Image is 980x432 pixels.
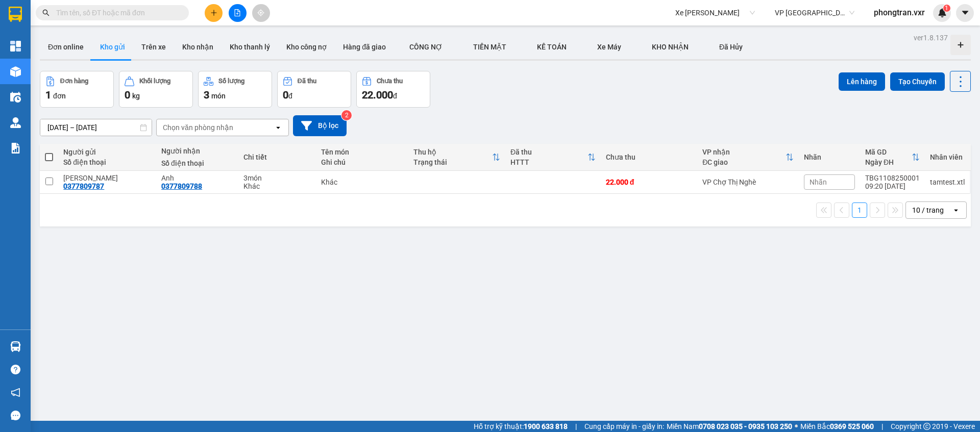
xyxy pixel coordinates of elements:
div: 3 món [243,174,311,182]
span: Đã Hủy [719,43,743,51]
div: Khối lượng [139,78,170,85]
strong: 0708 023 035 - 0935 103 250 [699,422,792,430]
div: Anh [161,174,233,182]
div: Đã thu [510,148,587,156]
div: Chưa thu [606,153,693,161]
button: Số lượng3món [198,71,272,108]
div: Thu hộ [413,148,492,156]
strong: 0369 525 060 [830,422,874,430]
div: Người gửi [63,148,151,156]
button: Kho nhận [174,35,222,59]
div: Tên món [321,148,403,156]
div: VP nhận [702,148,786,156]
span: phongtran.vxr [866,6,933,19]
div: Minh Tâm [63,174,151,182]
span: plus [210,9,217,16]
strong: 1900 633 818 [524,422,568,430]
span: VP Hải Phòng [775,5,854,20]
span: caret-down [961,8,970,17]
button: 1 [852,202,867,218]
button: file-add [229,4,247,22]
span: question-circle [11,365,20,374]
span: 0 [283,89,288,101]
img: icon-new-feature [938,8,947,17]
div: VP Chợ Thị Nghè [702,178,794,186]
button: Lên hàng [839,72,885,91]
span: Xe Ty Le [675,5,755,20]
span: KHO NHẬN [652,43,689,51]
span: 0 [125,89,130,101]
span: 1 [45,89,51,101]
div: Chưa thu [377,78,403,85]
img: warehouse-icon [10,66,21,77]
div: Khác [243,182,311,190]
button: Kho công nợ [278,35,335,59]
span: đơn [53,92,66,100]
button: Đã thu0đ [277,71,351,108]
img: logo-vxr [9,7,22,22]
div: Ghi chú [321,158,403,166]
th: Toggle SortBy [697,144,799,171]
span: đ [393,92,397,100]
div: Người nhận [161,147,233,155]
div: 0377809787 [63,182,104,190]
button: Khối lượng0kg [119,71,193,108]
span: món [211,92,226,100]
button: Bộ lọc [293,115,347,136]
span: đ [288,92,292,100]
div: 0377809788 [161,182,202,190]
button: caret-down [956,4,974,22]
button: Tạo Chuyến [890,72,945,91]
div: Mã GD [865,148,912,156]
span: 3 [204,89,209,101]
span: aim [257,9,264,16]
img: solution-icon [10,143,21,154]
div: Trạng thái [413,158,492,166]
span: Xe Máy [597,43,621,51]
button: aim [252,4,270,22]
sup: 1 [943,5,950,12]
div: Số lượng [218,78,244,85]
img: warehouse-icon [10,341,21,352]
button: Kho gửi [92,35,133,59]
svg: open [274,123,282,132]
svg: open [952,206,960,214]
span: file-add [234,9,241,16]
span: Nhãn [810,178,827,186]
img: dashboard-icon [10,41,21,52]
span: Miền Nam [667,421,792,432]
div: Nhân viên [930,153,965,161]
button: Chưa thu22.000đ [356,71,430,108]
img: warehouse-icon [10,117,21,128]
button: Đơn online [40,35,92,59]
div: ĐC giao [702,158,786,166]
span: KẾ TOÁN [537,43,567,51]
div: ver 1.8.137 [914,32,948,43]
span: 1 [945,5,948,12]
button: plus [205,4,223,22]
button: Kho thanh lý [222,35,278,59]
div: Chọn văn phòng nhận [163,122,233,133]
div: tamtest.xtl [930,178,965,186]
button: Trên xe [133,35,174,59]
span: 22.000 [362,89,393,101]
div: 10 / trang [912,205,944,215]
th: Toggle SortBy [505,144,601,171]
span: kg [132,92,140,100]
span: ⚪️ [795,424,798,428]
th: Toggle SortBy [860,144,925,171]
input: Select a date range. [40,119,152,136]
div: Ngày ĐH [865,158,912,166]
input: Tìm tên, số ĐT hoặc mã đơn [56,7,177,18]
span: notification [11,388,20,397]
div: Tạo kho hàng mới [950,35,971,55]
div: Chi tiết [243,153,311,161]
div: Khác [321,178,403,186]
div: HTTT [510,158,587,166]
span: message [11,411,20,420]
span: Hỗ trợ kỹ thuật: [474,421,568,432]
div: TBG1108250001 [865,174,920,182]
span: | [575,421,577,432]
div: 09:20 [DATE] [865,182,920,190]
div: Nhãn [804,153,855,161]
